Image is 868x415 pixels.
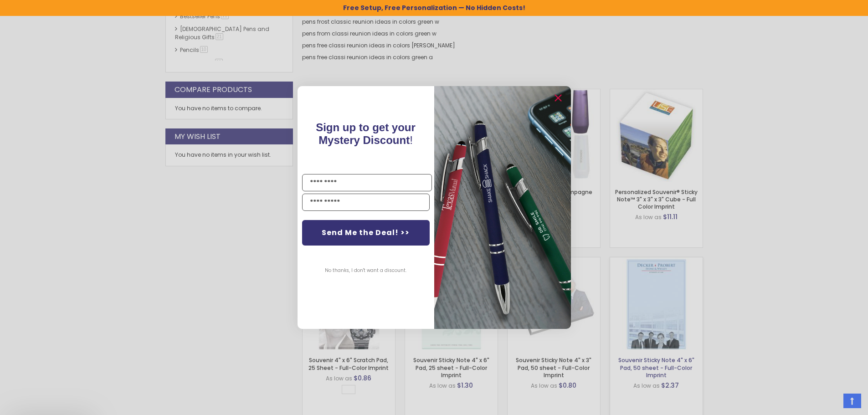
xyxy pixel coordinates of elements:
span: Sign up to get your Mystery Discount [316,121,416,146]
span: ! [316,121,416,146]
button: Close dialog [551,91,565,105]
button: Send Me the Deal! >> [302,220,430,246]
input: YOUR EMAIL [302,194,430,211]
button: No thanks, I don't want a discount. [320,259,411,282]
img: 081b18bf-2f98-4675-a917-09431eb06994.jpeg [434,86,571,329]
iframe: Google Customer Reviews [793,390,868,415]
